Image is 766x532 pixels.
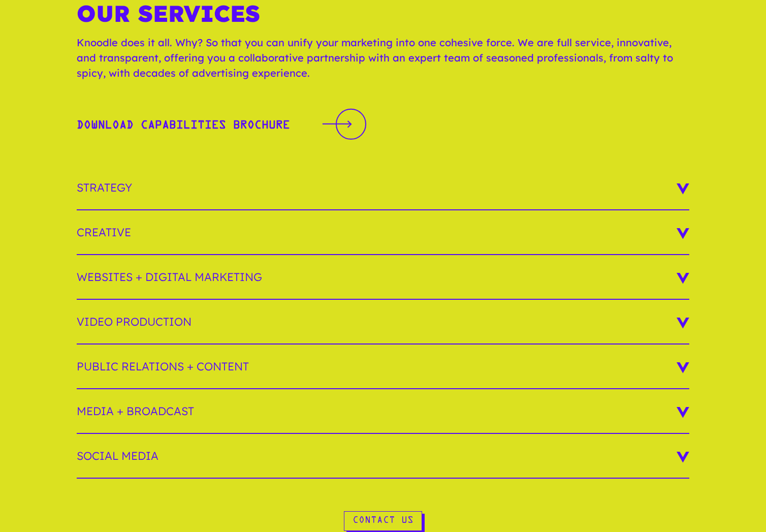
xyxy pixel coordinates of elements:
[77,210,689,255] h3: Creative
[77,166,689,210] h3: Strategy
[77,300,689,345] h3: Video Production
[77,389,689,434] h3: Media + Broadcast
[77,255,689,300] h3: Websites + Digital Marketing
[77,107,366,141] a: Download Capabilities BrochureDownload Capabilities Brochure
[344,511,422,531] a: Contact Us
[77,35,689,91] p: Knoodle does it all. Why? So that you can unify your marketing into one cohesive force. We are fu...
[77,434,689,479] h3: Social Media
[77,345,689,389] h3: Public Relations + Content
